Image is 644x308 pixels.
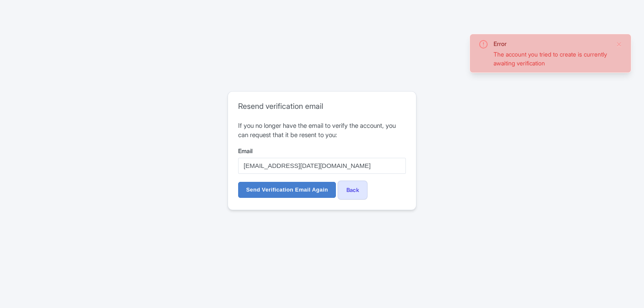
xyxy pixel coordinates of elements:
[494,39,609,48] div: Error
[616,39,623,49] button: Close
[238,121,406,140] p: If you no longer have the email to verify the account, you can request that it be resent to you:
[238,146,406,155] label: Email
[238,182,336,198] input: Send Verification Email Again
[238,158,406,174] input: username@example.com
[238,102,406,111] h2: Resend verification email
[494,50,609,68] div: The account you tried to create is currently awaiting verification
[338,181,368,200] a: Back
